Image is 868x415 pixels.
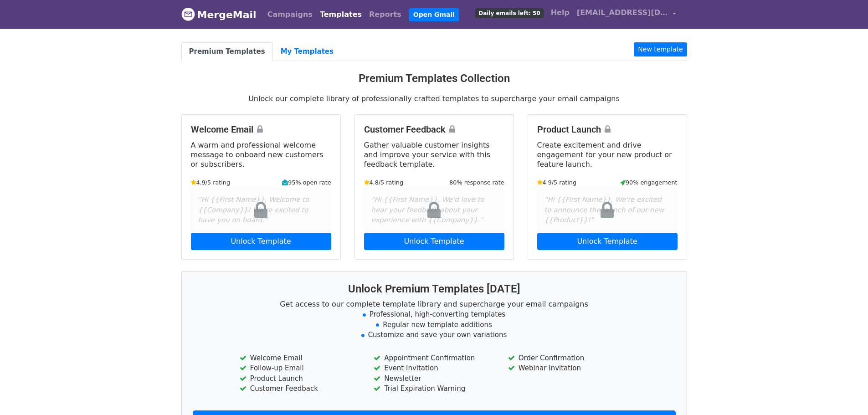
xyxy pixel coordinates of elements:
[508,363,628,374] li: Webinar Invitation
[193,330,676,340] li: Customize and save your own variations
[240,374,360,384] li: Product Launch
[191,178,231,187] small: 4.9/5 rating
[181,72,687,85] h3: Premium Templates Collection
[264,5,316,24] a: Campaigns
[620,178,678,187] small: 90% engagement
[365,5,405,24] a: Reports
[193,282,676,296] h3: Unlock Premium Templates [DATE]
[374,374,494,384] li: Newsletter
[537,124,678,135] h4: Product Launch
[547,4,573,22] a: Help
[508,353,628,364] li: Order Confirmation
[181,7,195,21] img: MergeMail logo
[191,187,331,233] div: "Hi {{First Name}}, Welcome to {{Company}}! We're excited to have you on board."
[364,233,504,250] a: Unlock Template
[573,4,680,25] a: [EMAIL_ADDRESS][DOMAIN_NAME]
[193,299,676,309] p: Get access to our complete template library and supercharge your email campaigns
[537,140,678,169] p: Create excitement and drive engagement for your new product or feature launch.
[181,94,687,103] p: Unlock our complete library of professionally crafted templates to supercharge your email campaigns
[193,320,676,330] li: Regular new template additions
[364,124,504,135] h4: Customer Feedback
[537,178,577,187] small: 4.9/5 rating
[193,309,676,320] li: Professional, high-converting templates
[364,178,404,187] small: 4.8/5 rating
[472,4,547,22] a: Daily emails left: 50
[374,353,494,364] li: Appointment Confirmation
[191,124,331,135] h4: Welcome Email
[181,5,257,24] a: MergeMail
[449,178,504,187] small: 80% response rate
[364,140,504,169] p: Gather valuable customer insights and improve your service with this feedback template.
[316,5,365,24] a: Templates
[537,233,678,250] a: Unlock Template
[475,8,543,18] span: Daily emails left: 50
[240,363,360,374] li: Follow-up Email
[240,353,360,364] li: Welcome Email
[409,8,459,21] a: Open Gmail
[181,42,273,61] a: Premium Templates
[577,7,668,18] span: [EMAIL_ADDRESS][DOMAIN_NAME]
[634,42,687,56] a: New template
[374,384,494,394] li: Trial Expiration Warning
[364,187,504,233] div: "Hi {{First Name}}, We'd love to hear your feedback about your experience with {{Company}}."
[282,178,331,187] small: 95% open rate
[374,363,494,374] li: Event Invitation
[537,187,678,233] div: "Hi {{First Name}}, We're excited to announce the launch of our new {{Product}}!"
[191,233,331,250] a: Unlock Template
[273,42,341,61] a: My Templates
[240,384,360,394] li: Customer Feedback
[191,140,331,169] p: A warm and professional welcome message to onboard new customers or subscribers.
